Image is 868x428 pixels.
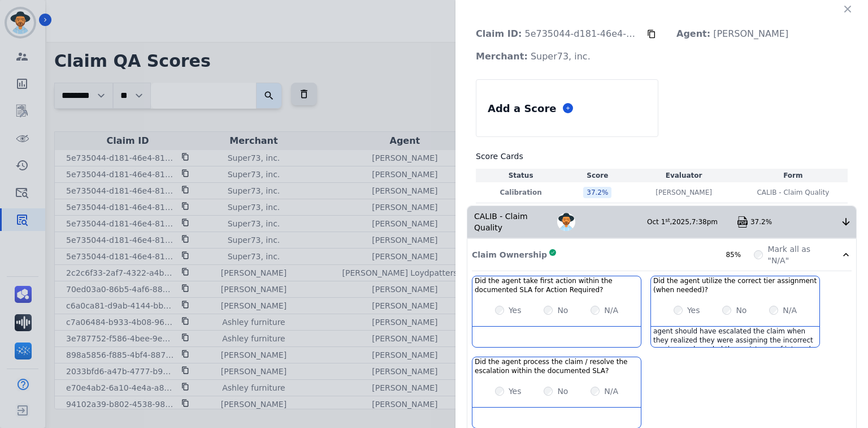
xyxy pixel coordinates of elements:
h3: Score Cards [476,151,848,162]
label: Yes [687,305,700,316]
img: qa-pdf.svg [737,216,748,228]
span: CALIB - Claim Quality [757,188,829,197]
label: No [557,305,568,316]
div: agent should have escalated the claim when they realized they were assigning the incorrect servic... [651,327,819,347]
div: Oct 1 , 2025 , [647,217,737,226]
label: Yes [509,386,522,397]
th: Score [566,169,629,182]
p: [PERSON_NAME] [656,188,712,197]
div: 37.2 % [583,187,611,198]
strong: Claim ID: [476,28,522,39]
label: N/A [604,305,618,316]
div: CALIB - Claim Quality [467,206,557,238]
th: Evaluator [629,169,738,182]
label: N/A [783,305,797,316]
h3: Did the agent process the claim / resolve the escalation within the documented SLA? [475,357,639,375]
h3: Did the agent utilize the correct tier assignment (when needed)? [653,276,817,294]
label: Mark all as "N/A" [767,243,827,266]
strong: Agent: [676,28,710,39]
th: Status [476,169,566,182]
label: Yes [509,305,522,316]
strong: Merchant: [476,51,528,62]
p: Claim Ownership [472,249,547,260]
div: 85% [726,250,754,259]
label: No [557,386,568,397]
th: Form [739,169,848,182]
label: N/A [604,386,618,397]
img: Avatar [557,213,575,231]
div: Add a Score [485,99,558,118]
p: Super73, inc. [467,45,600,68]
p: Calibration [478,188,563,197]
label: No [736,305,747,316]
span: 7:38pm [692,218,718,226]
h3: Did the agent take first action within the documented SLA for Action Required? [475,276,639,294]
div: 37.2% [750,217,840,226]
p: 5e735044-d181-46e4-8142-318a0c9b6910 [467,23,647,45]
p: [PERSON_NAME] [667,23,797,45]
sup: st [665,217,670,223]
